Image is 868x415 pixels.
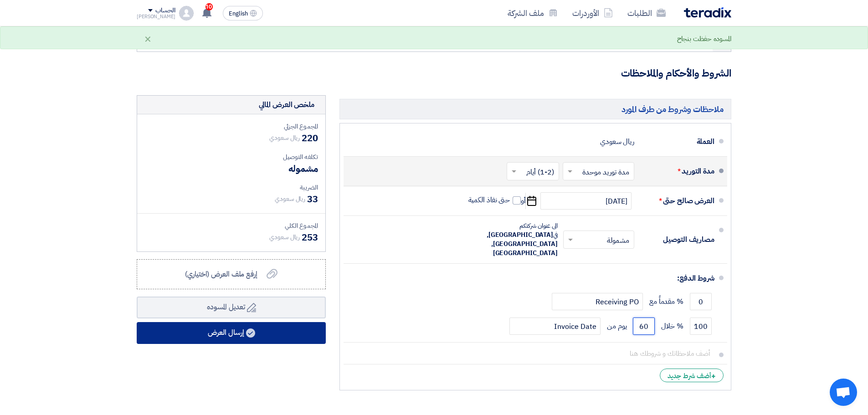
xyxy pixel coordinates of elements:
[137,14,175,19] div: [PERSON_NAME]
[144,152,318,162] div: تكلفه التوصيل
[642,190,714,212] div: العرض صالح حتى
[661,322,683,331] span: % خلال
[500,2,565,24] a: ملف الشركة
[144,33,152,44] div: ×
[620,2,673,24] a: الطلبات
[457,221,558,258] div: الى عنوان شركتكم في
[302,131,318,145] span: 220
[275,194,305,204] span: ريال سعودي
[684,7,731,18] img: Teradix logo
[690,318,712,335] input: payment-term-2
[649,297,683,306] span: % مقدماً مع
[677,34,731,44] div: المسوده حفظت بنجاح
[642,229,714,251] div: مصاريف التوصيل
[830,379,857,406] div: دردشة مفتوحة
[155,7,175,15] div: الحساب
[690,293,712,310] input: payment-term-1
[552,293,643,310] input: payment-term-2
[487,230,558,258] span: [GEOGRAPHIC_DATA], [GEOGRAPHIC_DATA], [GEOGRAPHIC_DATA]
[137,322,326,344] button: إرسال العرض
[339,99,731,119] h5: ملاحظات وشروط من طرف المورد
[660,369,724,382] div: أضف شرط جديد
[223,6,263,20] button: English
[607,322,627,331] span: يوم من
[633,318,655,335] input: payment-term-2
[307,192,318,206] span: 33
[185,269,257,280] span: إرفع ملف العرض (اختياري)
[144,122,318,131] div: المجموع الجزئي
[137,297,326,318] button: تعديل المسوده
[711,371,716,382] span: +
[288,162,318,175] span: مشموله
[351,344,714,362] input: أضف ملاحظاتك و شروطك هنا
[642,160,714,182] div: مدة التوريد
[144,221,318,231] div: المجموع الكلي
[642,131,714,153] div: العملة
[600,133,634,150] div: ريال سعودي
[302,231,318,244] span: 253
[269,133,300,143] span: ريال سعودي
[565,2,620,24] a: الأوردرات
[540,192,632,210] input: سنة-شهر-يوم
[468,195,521,205] label: حتى نفاذ الكمية
[259,99,314,110] div: ملخص العرض المالي
[509,318,601,335] input: payment-term-2
[358,267,714,289] div: شروط الدفع:
[521,196,526,205] span: أو
[144,183,318,192] div: الضريبة
[179,6,194,20] img: profile_test.png
[137,67,731,81] h3: الشروط والأحكام والملاحظات
[269,232,300,242] span: ريال سعودي
[205,3,213,10] span: 10
[229,10,248,17] span: English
